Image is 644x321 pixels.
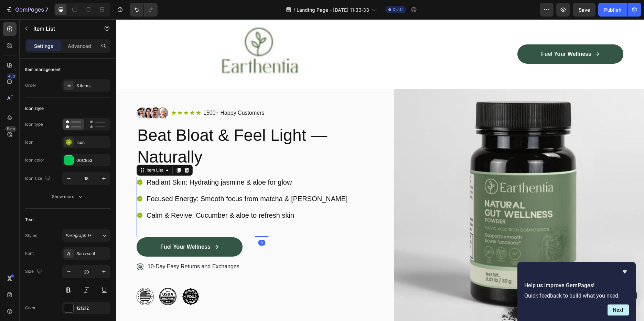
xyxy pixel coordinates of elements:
[25,217,34,223] div: Text
[31,175,232,184] p: Focused Energy: Smooth focus from matcha & [PERSON_NAME]
[524,268,629,315] div: Help us improve GemPages!
[401,25,507,44] a: Fuel Your Wellness
[25,190,110,203] button: Show more
[87,90,148,97] p: 1500+ Happy Customers
[425,31,475,39] p: Fuel Your Wellness
[25,82,36,89] div: Order
[68,42,91,50] p: Advanced
[604,6,621,13] div: Publish
[524,292,629,299] p: Quick feedback to build what you need.
[573,3,595,17] button: Save
[25,250,34,257] div: Font
[65,232,92,239] span: Paragraph 1*
[66,269,83,286] img: gempages_585721442474132253-40376683-b2b9-4291-9f5a-1d921fbfc90f.png
[29,148,49,154] div: Item List
[21,105,270,148] p: Beat Bloat & Feel Light — Naturally
[21,218,127,237] a: Fuel Your Wellness
[25,157,44,163] div: Icon color
[524,281,629,290] h2: Help us improve GemPages!
[25,139,33,145] div: Icon
[21,88,52,99] img: gempages_585721442474132253-ab6136d8-a4fa-41a9-a0a3-c4f74cddb94b.png
[621,268,629,276] button: Hide survey
[76,139,109,146] div: Icon
[7,73,17,79] div: 450
[31,191,232,200] p: Calm & Revive: Cucumber & aloe to refresh skin
[76,157,109,164] div: 00C853
[34,42,53,50] p: Settings
[579,7,590,13] span: Save
[5,126,17,132] div: Beta
[31,158,232,167] p: Radiant Skin: Hydrating jasmine & aloe for glow
[45,6,48,14] p: 7
[297,6,369,13] span: Landing Page - [DATE] 11:33:33
[598,3,627,17] button: Publish
[25,305,36,311] div: Color
[130,3,158,17] div: Undo/Redo
[52,193,84,200] div: Show more
[32,244,124,251] p: 10-Day Easy Returns and Exchanges
[21,105,271,149] h2: Rich Text Editor. Editing area: main
[62,229,110,242] button: Paragraph 1*
[142,221,149,226] div: 0
[293,6,295,13] span: /
[608,304,629,315] button: Next question
[44,224,95,231] p: Fuel Your Wellness
[21,269,38,286] img: gempages_585721442474132253-5bc52f5e-acaf-4653-b983-17db0ca8bf6a.png
[25,105,44,112] div: Icon style
[76,305,109,311] div: 121212
[393,7,403,13] span: Draft
[43,269,61,286] img: gempages_585721442474132253-e2f5a2f0-fa8e-4137-a433-14b515d919a1.png
[25,121,43,127] div: Icon type
[116,19,644,321] iframe: Design area
[76,83,109,89] div: 3 items
[25,66,61,73] div: Item management
[25,232,37,239] div: Styles
[33,24,92,33] p: Item List
[25,174,52,183] div: Icon size
[25,267,43,276] div: Size
[76,251,109,257] div: Sans-serif
[3,3,51,17] button: 7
